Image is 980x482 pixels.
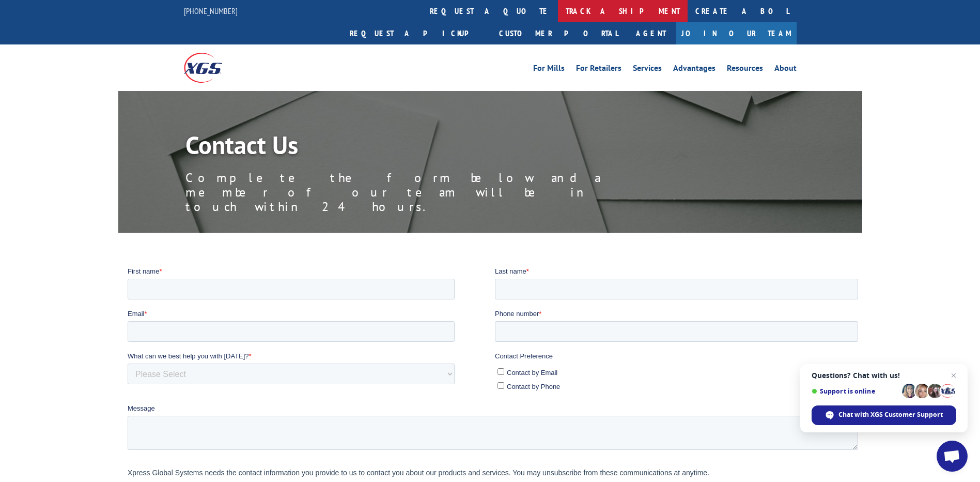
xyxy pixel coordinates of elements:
[727,64,763,76] a: Resources
[633,64,662,76] a: Services
[185,132,650,162] h1: Contact Us
[676,22,797,44] a: Join Our Team
[774,64,797,76] a: About
[576,64,621,76] a: For Retailers
[838,410,943,419] span: Chat with XGS Customer Support
[937,441,968,472] div: Open chat
[812,371,956,380] span: Questions? Chat with us!
[185,171,650,214] p: Complete the form below and a member of our team will be in touch within 24 hours.
[626,22,676,44] a: Agent
[342,22,491,44] a: Request a pickup
[533,64,565,76] a: For Mills
[812,405,956,425] div: Chat with XGS Customer Support
[491,22,626,44] a: Customer Portal
[812,387,898,395] span: Support is online
[673,64,715,76] a: Advantages
[184,6,238,16] a: [PHONE_NUMBER]
[947,369,960,382] span: Close chat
